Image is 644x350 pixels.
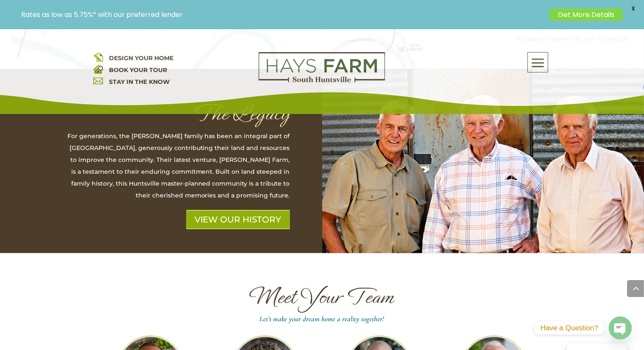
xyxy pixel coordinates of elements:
[549,8,623,21] a: Get More Details
[64,130,290,201] p: For generations, the [PERSON_NAME] family has been an integral part of [GEOGRAPHIC_DATA], generou...
[259,52,385,83] img: Logo
[93,64,103,74] img: book your home tour
[259,77,385,84] a: hays farm homes huntsville development
[93,52,103,62] img: design your home
[93,284,551,314] h1: Meet Your Team
[64,101,290,130] h1: The Legacy
[93,318,551,324] h4: Let’s make your dream home a reality together!
[21,11,545,19] p: Rates as low as 5.75%* with our preferred lender
[109,66,167,74] a: BOOK YOUR TOUR
[109,54,174,62] a: DESIGN YOUR HOME
[186,210,290,229] a: VIEW OUR HISTORY
[109,78,170,86] a: STAY IN THE KNOW
[627,2,640,15] span: X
